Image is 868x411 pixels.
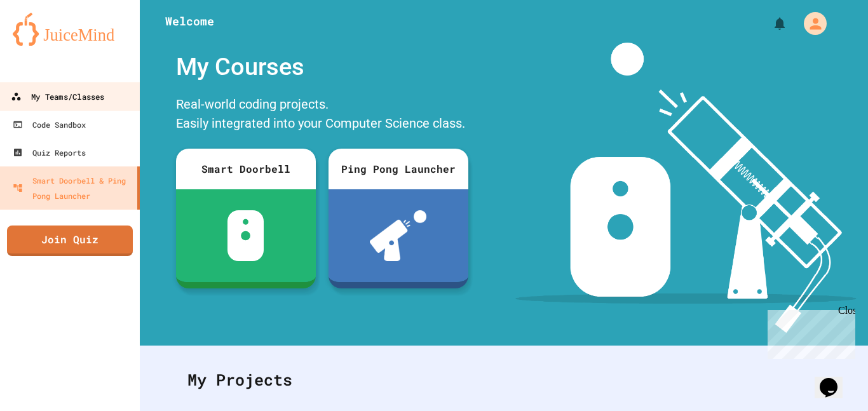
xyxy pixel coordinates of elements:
[13,173,132,203] div: Smart Doorbell & Ping Pong Launcher
[170,91,475,139] div: Real-world coding projects. Easily integrated into your Computer Science class.
[13,145,86,160] div: Quiz Reports
[5,5,88,81] div: Chat with us now!Close
[175,355,833,405] div: My Projects
[7,226,133,256] a: Join Quiz
[13,117,86,132] div: Code Sandbox
[227,210,264,261] img: sdb-white.svg
[815,360,855,398] iframe: chat widget
[763,305,855,359] iframe: chat widget
[11,89,104,105] div: My Teams/Classes
[790,9,830,38] div: My Account
[370,210,426,261] img: ppl-with-ball.png
[329,149,468,189] div: Ping Pong Launcher
[176,149,316,189] div: Smart Doorbell
[515,43,856,333] img: banner-image-my-projects.png
[13,13,127,46] img: logo-orange.svg
[170,43,475,91] div: My Courses
[749,13,790,34] div: My Notifications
